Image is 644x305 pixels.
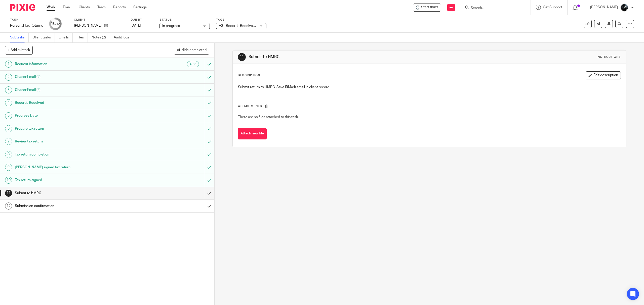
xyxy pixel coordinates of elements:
label: Due by [131,18,153,22]
h1: Chaser Email (3) [15,86,138,94]
p: Description [238,73,260,77]
a: Files [76,33,88,42]
div: Auto [187,61,199,67]
a: Subtasks [10,33,29,42]
small: /12 [55,23,60,25]
label: Client [74,18,124,22]
input: Search [470,6,515,11]
a: Reports [113,5,126,10]
div: 11 [238,53,246,61]
div: 11 [5,190,12,197]
img: Pixie [10,4,35,11]
button: Attach new file [238,128,267,139]
h1: Submit to HMRC [15,189,138,197]
a: Work [47,5,55,10]
h1: Progress Date [15,112,138,119]
h1: Chaser Email (2) [15,73,138,81]
div: 8 [5,151,12,158]
div: Personal Tax Returns [10,23,43,28]
button: Edit description [586,71,621,79]
a: Email [63,5,71,10]
span: In progress [162,24,180,28]
a: Client tasks [32,33,55,42]
a: Audit logs [114,33,133,42]
span: Start timer [421,5,438,10]
span: Attachments [238,105,262,108]
div: 1 [5,61,12,68]
div: 4 [5,99,12,106]
div: 7 [5,138,12,145]
a: Settings [133,5,147,10]
h1: Tax return signed [15,176,138,184]
label: Tags [216,18,266,22]
div: 3 [5,86,12,93]
div: 5 [5,112,12,119]
span: [DATE] [131,24,141,27]
h1: Submit to HMRC [249,54,440,60]
h1: Review tax return [15,138,138,145]
p: [PERSON_NAME] [590,5,618,10]
a: Notes (2) [92,33,110,42]
div: Colin Barnett - Personal Tax Returns [413,4,441,12]
p: [PERSON_NAME] [74,23,102,28]
a: Clients [79,5,90,10]
a: Team [97,5,106,10]
div: 9 [5,164,12,171]
h1: Tax return completion [15,151,138,158]
button: + Add subtask [5,46,33,54]
h1: Submission confirmation [15,202,138,210]
p: Submit return to HMRC. Save IRMark email in client record. [238,85,620,90]
h1: Prepare tax return [15,125,138,132]
button: Hide completed [174,46,209,54]
div: 10 [5,177,12,184]
h1: Records Received [15,99,138,107]
span: Hide completed [181,48,207,52]
h1: Request information [15,60,138,68]
span: A3 - Records Received + 1 [219,24,260,28]
span: There are no files attached to this task. [238,115,299,119]
div: 12 [5,202,12,210]
div: 2 [5,74,12,81]
div: Instructions [597,55,621,59]
h1: [PERSON_NAME] signed tax return [15,164,138,171]
div: 6 [5,125,12,132]
span: Get Support [543,6,562,9]
div: 10 [51,21,60,27]
a: Emails [59,33,73,42]
label: Status [159,18,210,22]
img: 1000002122.jpg [620,4,628,12]
label: Task [10,18,43,22]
